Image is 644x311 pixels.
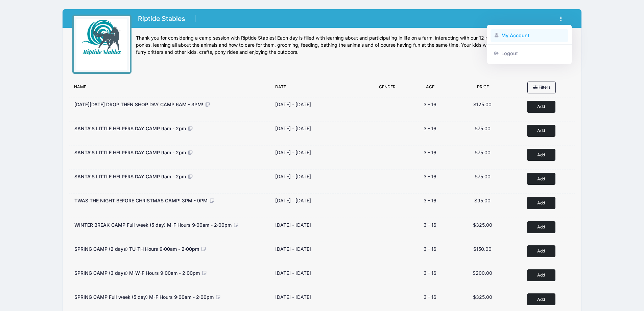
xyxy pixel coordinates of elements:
div: Name [71,84,272,93]
button: Add [527,221,555,233]
div: [DATE] - [DATE] [275,125,311,132]
button: Add [527,101,555,113]
button: Add [527,197,555,209]
button: Add [527,293,555,305]
button: Add [527,269,555,281]
span: 3 - 16 [424,198,436,203]
div: Price [453,84,513,93]
div: [DATE] - [DATE] [275,245,311,252]
span: 3 - 16 [424,150,436,155]
span: $125.00 [473,102,492,107]
span: SANTA'S LITTLE HELPERS DAY CAMP 9am - 2pm [74,126,186,131]
span: $75.00 [475,126,491,131]
div: [DATE] - [DATE] [275,197,311,204]
span: [DATE][DATE] DROP THEN SHOP DAY CAMP 6AM - 3PM! [74,102,203,107]
button: Add [527,245,555,257]
a: Logout [491,47,569,60]
button: Add [527,149,555,161]
span: SPRING CAMP (2 days) TU-TH Hours 9:00am - 2:00pm [74,246,199,252]
div: [DATE] - [DATE] [275,149,311,156]
div: [DATE] - [DATE] [275,293,311,301]
div: [DATE] - [DATE] [275,101,311,108]
span: 3 - 16 [424,246,436,252]
div: Thank you for considering a camp session with Riptide Stables! Each day is filled with learning a... [136,35,572,56]
span: SPRING CAMP Full week (5 day) M-F Hours 9:00am - 2:00pm [74,294,214,300]
span: $75.00 [475,174,491,179]
div: Age [407,84,453,93]
a: My Account [491,29,569,42]
div: Gender [367,84,407,93]
span: 3 - 16 [424,222,436,228]
span: $200.00 [473,270,492,276]
span: $325.00 [473,294,492,300]
span: TWAS THE NIGHT BEFORE CHRISTMAS CAMP! 3PM - 9PM [74,198,208,203]
span: $75.00 [475,150,491,155]
span: 3 - 16 [424,270,436,276]
span: $150.00 [473,246,492,252]
span: 3 - 16 [424,174,436,179]
span: SANTA'S LITTLE HELPERS DAY CAMP 9am - 2pm [74,174,186,179]
button: Add [527,173,555,185]
button: Filters [527,82,556,93]
span: 3 - 16 [424,294,436,300]
span: WINTER BREAK CAMP Full week (5 day) M-F Hours 9:00am - 2:00pm [74,222,232,228]
span: $95.00 [474,198,491,203]
span: $325.00 [473,222,492,228]
span: 3 - 16 [424,102,436,107]
div: [DATE] - [DATE] [275,173,311,180]
div: [DATE] - [DATE] [275,221,311,228]
span: 3 - 16 [424,126,436,131]
button: Add [527,125,555,137]
div: [DATE] - [DATE] [275,269,311,276]
span: SPRING CAMP (3 days) M-W-F Hours 9:00am - 2:00pm [74,270,200,276]
img: logo [76,19,127,70]
h1: Riptide Stables [136,13,188,25]
div: Date [272,84,367,93]
span: SANTA'S LITTLE HELPERS DAY CAMP 9am - 2pm [74,150,186,155]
